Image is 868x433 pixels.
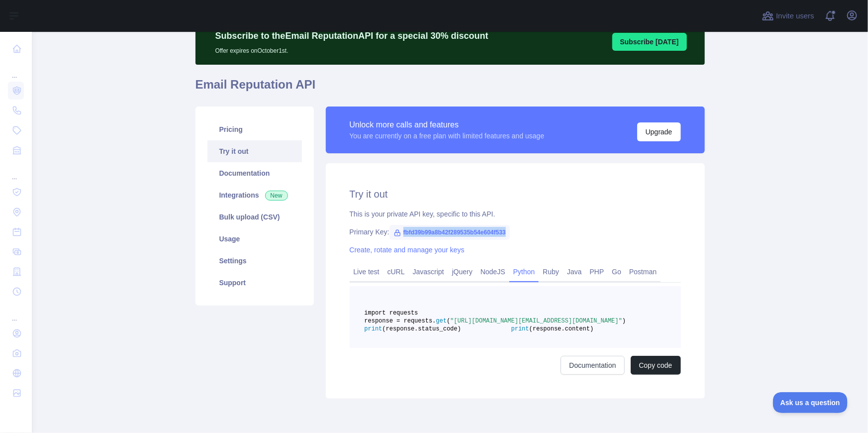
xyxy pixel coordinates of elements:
[511,325,529,332] span: print
[409,264,448,280] a: Javascript
[365,310,418,317] span: import requests
[8,161,24,181] div: ...
[207,184,302,206] a: Integrations New
[622,318,626,325] span: )
[389,225,510,240] span: fbfd39b99a8b42f289535b54e604f533
[450,318,622,325] span: "[URL][DOMAIN_NAME][EMAIL_ADDRESS][DOMAIN_NAME]"
[773,392,848,413] iframe: Toggle Customer Support
[350,131,545,141] div: You are currently on a free plan with limited features and usage
[509,264,539,280] a: Python
[436,318,447,325] span: get
[207,250,302,272] a: Settings
[8,303,24,323] div: ...
[207,140,302,162] a: Try it out
[608,264,625,280] a: Go
[760,8,816,24] button: Invite users
[625,264,661,280] a: Postman
[776,10,814,22] span: Invite users
[384,264,409,280] a: cURL
[563,264,586,280] a: Java
[529,325,594,332] span: (response.content)
[350,264,384,280] a: Live test
[631,356,681,375] button: Copy code
[350,119,545,131] div: Unlock more calls and features
[207,162,302,184] a: Documentation
[265,191,288,201] span: New
[350,187,681,201] h2: Try it out
[365,318,436,325] span: response = requests.
[383,325,461,332] span: (response.status_code)
[350,246,465,254] a: Create, rotate and manage your keys
[207,272,302,294] a: Support
[207,118,302,140] a: Pricing
[477,264,509,280] a: NodeJS
[8,60,24,80] div: ...
[350,227,681,237] div: Primary Key:
[207,228,302,250] a: Usage
[612,33,687,51] button: Subscribe [DATE]
[215,43,488,55] p: Offer expires on October 1st.
[365,325,383,332] span: print
[448,264,477,280] a: jQuery
[350,209,681,219] div: This is your private API key, specific to this API.
[539,264,563,280] a: Ruby
[195,77,705,101] h1: Email Reputation API
[447,318,450,325] span: (
[586,264,608,280] a: PHP
[637,122,681,141] button: Upgrade
[561,356,624,375] a: Documentation
[207,206,302,228] a: Bulk upload (CSV)
[215,29,488,43] p: Subscribe to the Email Reputation API for a special 30 % discount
